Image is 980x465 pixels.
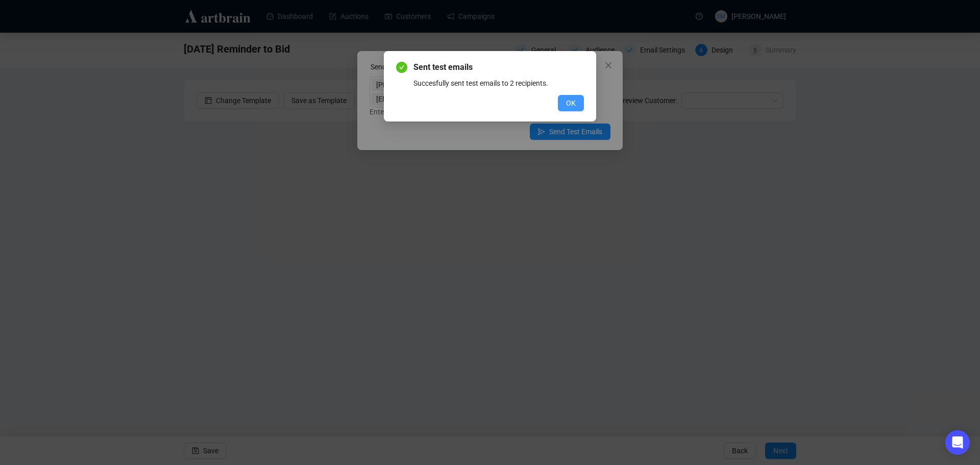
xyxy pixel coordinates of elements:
[558,95,584,111] button: OK
[413,61,584,74] span: Sent test emails
[566,97,576,109] span: OK
[413,78,584,89] div: Succesfully sent test emails to 2 recipients.
[396,62,407,73] span: check-circle
[945,430,970,455] div: Open Intercom Messenger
